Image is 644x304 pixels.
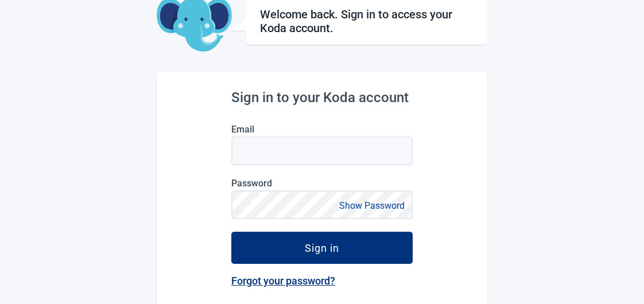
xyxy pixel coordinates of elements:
[231,232,413,264] button: Sign in
[305,242,339,254] div: Sign in
[231,275,335,287] a: Forgot your password?
[260,7,473,35] h1: Welcome back. Sign in to access your Koda account.
[231,124,413,135] label: Email
[336,198,408,213] button: Show Password
[231,89,413,106] h2: Sign in to your Koda account
[231,178,413,189] label: Password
